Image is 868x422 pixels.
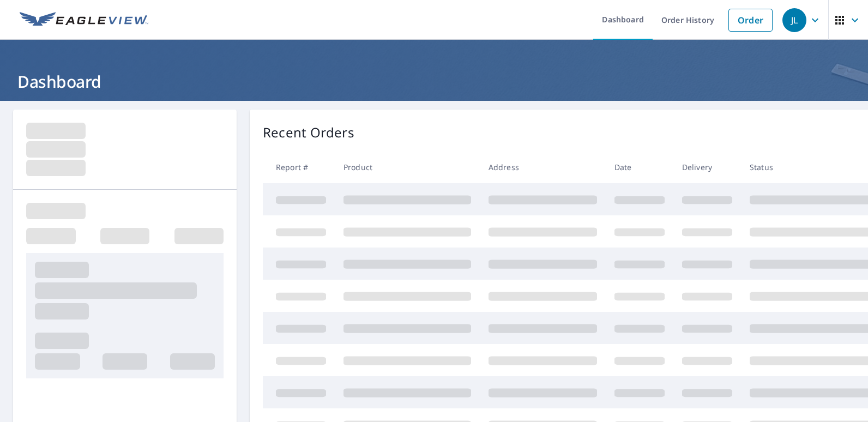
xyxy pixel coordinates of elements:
img: EV Logo [20,12,148,28]
h1: Dashboard [13,70,855,93]
th: Date [606,151,673,183]
div: JL [782,8,806,32]
th: Delivery [673,151,741,183]
th: Address [480,151,606,183]
th: Report # [263,151,335,183]
th: Product [335,151,480,183]
a: Order [728,9,773,32]
p: Recent Orders [263,123,354,142]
